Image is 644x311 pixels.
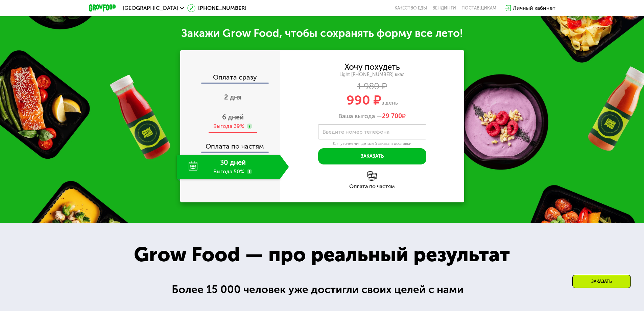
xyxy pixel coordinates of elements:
div: Light [PHONE_NUMBER] ккал [280,72,464,78]
span: ₽ [382,113,406,120]
label: Введите номер телефона [323,130,389,134]
div: Ваша выгода — [280,113,464,120]
span: 990 ₽ [347,92,381,108]
div: 1 980 ₽ [280,83,464,90]
div: Личный кабинет [513,4,555,12]
span: 29 700 [382,112,402,120]
button: Заказать [318,148,426,164]
div: Более 15 000 человек уже достигли своих целей с нами [172,281,472,298]
a: Вендинги [432,5,456,11]
div: Заказать [572,275,631,288]
a: Качество еды [395,5,427,11]
img: l6xcnZfty9opOoJh.png [367,171,377,181]
a: [PHONE_NUMBER] [187,4,246,12]
div: Хочу похудеть [344,63,400,71]
span: 2 дня [224,93,242,101]
span: [GEOGRAPHIC_DATA] [123,5,178,11]
div: Оплата сразу [181,74,280,83]
span: в день [381,99,398,106]
div: Оплата по частям [181,136,280,152]
div: поставщикам [461,5,496,11]
div: Оплата по частям [280,184,464,189]
div: Выгода 39% [213,123,244,130]
div: Для уточнения деталей заказа и доставки [318,141,426,147]
div: Grow Food — про реальный результат [119,239,525,270]
span: 6 дней [222,113,244,121]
